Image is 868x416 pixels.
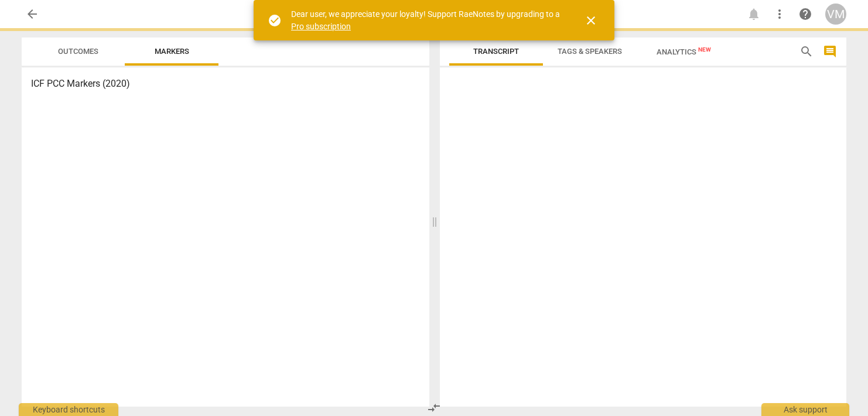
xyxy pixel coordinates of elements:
[657,47,711,56] span: Analytics
[773,7,787,21] span: more_vert
[797,42,816,61] button: Search
[795,4,816,25] a: Help
[291,8,563,32] div: Dear user, we appreciate your loyalty! Support RaeNotes by upgrading to a
[558,47,622,56] span: Tags & Speakers
[268,13,282,28] span: check_circle
[825,4,846,25] button: VM
[473,47,519,56] span: Transcript
[291,22,351,31] a: Pro subscription
[427,401,441,415] span: compare_arrows
[761,403,849,416] div: Ask support
[155,47,189,56] span: Markers
[58,47,98,56] span: Outcomes
[823,45,837,59] span: comment
[25,7,39,21] span: arrow_back
[798,7,812,21] span: help
[31,77,420,91] h3: ICF PCC Markers (2020)
[821,42,839,61] button: Show/Hide comments
[698,46,711,53] span: New
[577,6,605,35] button: Close
[799,45,814,59] span: search
[19,403,118,416] div: Keyboard shortcuts
[584,13,598,28] span: close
